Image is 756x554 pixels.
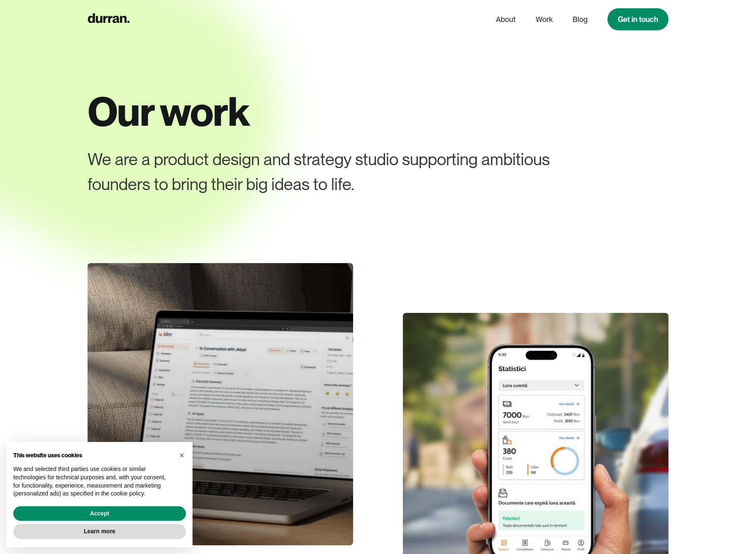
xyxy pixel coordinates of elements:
a: About [496,12,516,27]
h2: This website uses cookies [13,452,173,459]
button: Accept [13,506,186,521]
a: Work [536,12,553,27]
a: home [88,11,129,27]
h1: Our work [88,90,668,134]
div: We are a product design and strategy studio supporting ambitious founders to bring their big idea... [88,147,610,197]
button: Learn more [13,524,186,539]
a: Blog [573,12,588,27]
p: We and selected third parties use cookies or similar technologies for technical purposes and, wit... [13,465,173,498]
button: Close this notice [175,449,188,462]
a: Get in touch [607,8,668,30]
span: × [179,451,184,460]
